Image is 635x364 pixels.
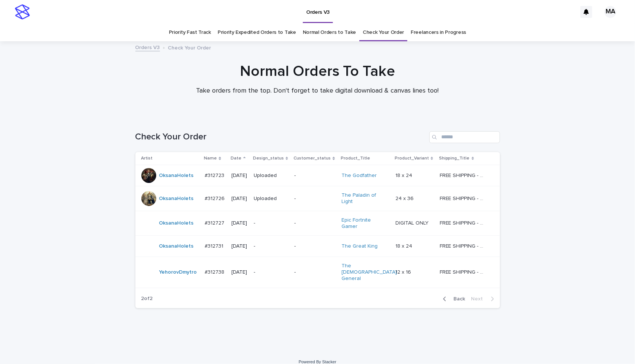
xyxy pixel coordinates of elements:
[449,296,465,302] span: Back
[135,132,426,142] h1: Check Your Order
[395,194,415,202] p: 24 x 36
[169,87,466,95] p: Take orders from the top. Don't forget to take digital download & canvas lines too!
[395,268,413,276] p: 12 x 16
[395,171,414,179] p: 18 x 24
[437,296,468,302] button: Back
[159,269,197,276] a: YehorovDmytro
[254,173,288,179] p: Uploaded
[254,196,288,202] p: Uploaded
[135,290,159,308] p: 2 of 2
[218,24,296,41] a: Priority Expedited Orders to Take
[303,24,356,41] a: Normal Orders to Take
[231,173,248,179] p: [DATE]
[159,196,194,202] a: OksanaHolets
[395,242,414,249] p: 18 x 24
[294,173,336,179] p: -
[294,269,336,276] p: -
[254,220,288,226] p: -
[439,154,470,162] p: Shipping_Title
[341,154,370,162] p: Product_Title
[440,268,488,276] p: FREE SHIPPING - preview in 1-2 business days, after your approval delivery will take 5-10 b.d.
[135,257,500,288] tr: YehorovDmytro #312738#312738 [DATE]--The [DEMOGRAPHIC_DATA] General 12 x 1612 x 16 FREE SHIPPING ...
[205,194,226,202] p: #312726
[294,220,336,226] p: -
[135,165,500,186] tr: OksanaHolets #312723#312723 [DATE]Uploaded-The Godfather 18 x 2418 x 24 FREE SHIPPING - preview i...
[159,173,194,179] a: OksanaHolets
[135,62,500,80] h1: Normal Orders To Take
[294,243,336,249] p: -
[205,171,226,179] p: #312723
[411,24,466,41] a: Freelancers in Progress
[253,154,284,162] p: Design_status
[471,296,488,302] span: Next
[294,154,331,162] p: Customer_status
[159,220,194,226] a: OksanaHolets
[135,211,500,236] tr: OksanaHolets #312727#312727 [DATE]--Epic Fortnite Gamer DIGITAL ONLYDIGITAL ONLY FREE SHIPPING - ...
[363,24,404,41] a: Check Your Order
[440,219,488,226] p: FREE SHIPPING - preview in 1-2 business days, after your approval delivery will take 5-10 b.d.
[254,269,288,276] p: -
[440,242,488,249] p: FREE SHIPPING - preview in 1-2 business days, after your approval delivery will take 5-10 b.d.
[205,268,226,276] p: #312738
[299,360,336,364] a: Powered By Stacker
[231,220,248,226] p: [DATE]
[15,4,30,19] img: stacker-logo-s-only.png
[135,186,500,211] tr: OksanaHolets #312726#312726 [DATE]Uploaded-The Paladin of Light 24 x 3624 x 36 FREE SHIPPING - pr...
[395,219,430,226] p: DIGITAL ONLY
[341,243,378,249] a: The Great King
[440,194,488,202] p: FREE SHIPPING - preview in 1-2 business days, after your approval delivery will take 5-10 b.d.
[294,196,336,202] p: -
[135,236,500,257] tr: OksanaHolets #312731#312731 [DATE]--The Great King 18 x 2418 x 24 FREE SHIPPING - preview in 1-2 ...
[231,196,248,202] p: [DATE]
[231,269,248,276] p: [DATE]
[205,219,226,226] p: #312727
[341,263,397,281] a: The [DEMOGRAPHIC_DATA] General
[135,43,160,51] a: Orders V3
[341,173,377,179] a: The Godfather
[604,6,616,18] div: MA
[429,131,500,143] input: Search
[395,154,429,162] p: Product_Variant
[159,243,194,249] a: OksanaHolets
[440,171,488,179] p: FREE SHIPPING - preview in 1-2 business days, after your approval delivery will take 5-10 b.d.
[168,43,211,51] p: Check Your Order
[141,154,153,162] p: Artist
[205,242,225,249] p: #312731
[341,192,388,205] a: The Paladin of Light
[254,243,288,249] p: -
[204,154,217,162] p: Name
[341,217,388,230] a: Epic Fortnite Gamer
[231,154,241,162] p: Date
[231,243,248,249] p: [DATE]
[169,24,211,41] a: Priority Fast Track
[468,296,500,302] button: Next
